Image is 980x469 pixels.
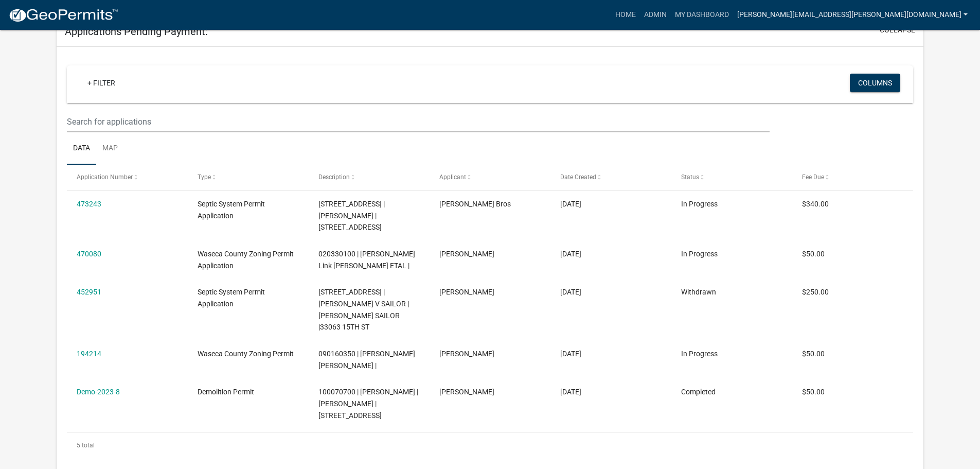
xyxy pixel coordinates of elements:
[802,250,825,258] span: $50.00
[318,350,415,370] span: 090160350 | SONIA DOMINGUEZ LARA |
[671,165,792,189] datatable-header-cell: Status
[439,350,494,358] span: Sonia Lara
[77,350,101,358] a: 194214
[67,111,769,132] input: Search for applications
[802,388,825,396] span: $50.00
[77,200,101,208] a: 473243
[309,165,430,189] datatable-header-cell: Description
[77,288,101,296] a: 452951
[439,200,511,208] span: James Bros
[318,173,350,181] span: Description
[198,200,265,220] span: Septic System Permit Application
[318,250,415,270] span: 020330100 | Laura Link Stewart ETAL |
[560,388,581,396] span: 08/23/2023
[198,250,294,270] span: Waseca County Zoning Permit Application
[560,200,581,208] span: 09/03/2025
[802,200,829,208] span: $340.00
[560,173,596,181] span: Date Created
[850,74,900,92] button: Columns
[67,132,96,165] a: Data
[77,388,120,396] a: Demo-2023-8
[96,132,124,165] a: Map
[198,288,265,308] span: Septic System Permit Application
[560,350,581,358] span: 11/21/2023
[430,165,550,189] datatable-header-cell: Applicant
[57,47,923,468] div: collapse
[640,5,671,25] a: Admin
[802,350,825,358] span: $50.00
[681,388,716,396] span: Completed
[611,5,640,25] a: Home
[681,200,718,208] span: In Progress
[681,350,718,358] span: In Progress
[198,173,211,181] span: Type
[79,74,123,92] a: + Filter
[198,350,294,358] span: Waseca County Zoning Permit
[681,250,718,258] span: In Progress
[439,388,494,396] span: Matthew Marzen
[681,288,716,296] span: Withdrawn
[188,165,309,189] datatable-header-cell: Type
[439,250,494,258] span: Jennifer VonEnde
[560,288,581,296] span: 07/21/2025
[318,288,409,331] span: 33063 15TH ST | CASSANDRA V SAILOR | SETH L SAILOR |33063 15TH ST
[550,165,671,189] datatable-header-cell: Date Created
[318,388,418,420] span: 100070700 | MATTHEW R MARZEN | JAMES E SCHMITT | 653 240TH AVE
[77,250,101,258] a: 470080
[880,25,915,36] button: collapse
[198,388,254,396] span: Demolition Permit
[560,250,581,258] span: 08/27/2025
[671,5,733,25] a: My Dashboard
[681,173,699,181] span: Status
[439,173,466,181] span: Applicant
[792,165,913,189] datatable-header-cell: Fee Due
[318,200,385,232] span: 9287 - 340TH AVE | DANIEL J HALEY |9287 - 340TH AVE
[67,432,913,458] div: 5 total
[733,5,972,25] a: [PERSON_NAME][EMAIL_ADDRESS][PERSON_NAME][DOMAIN_NAME]
[77,173,133,181] span: Application Number
[65,25,208,38] h5: Applications Pending Payment:
[439,288,494,296] span: Cassandra Sailor
[802,173,824,181] span: Fee Due
[67,165,188,189] datatable-header-cell: Application Number
[802,288,829,296] span: $250.00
